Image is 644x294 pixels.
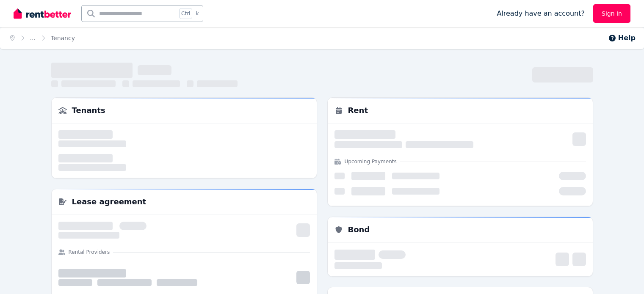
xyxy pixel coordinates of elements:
[72,196,146,208] h3: Lease agreement
[51,35,75,41] a: Tenancy
[348,104,368,116] h3: Rent
[608,33,636,43] button: Help
[72,104,105,116] h3: Tenants
[348,224,370,236] h3: Bond
[593,4,630,23] a: Sign In
[179,8,192,19] span: Ctrl
[497,8,585,19] span: Already have an account?
[30,34,36,42] span: ...
[69,249,110,256] h4: Rental Providers
[345,158,397,165] h4: Upcoming Payments
[14,7,71,20] img: RentBetter
[196,10,199,17] span: k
